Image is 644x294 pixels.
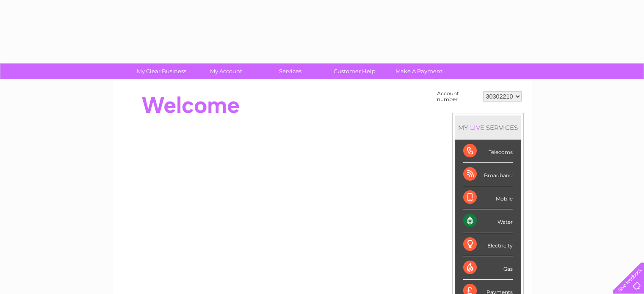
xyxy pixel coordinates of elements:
div: LIVE [468,124,486,132]
div: Broadband [463,163,513,186]
div: Electricity [463,233,513,256]
div: Gas [463,256,513,280]
td: Account number [435,88,481,104]
a: My Account [191,63,261,79]
div: Water [463,209,513,233]
div: Telecoms [463,140,513,163]
a: My Clear Business [127,63,196,79]
div: Mobile [463,186,513,209]
a: Customer Help [320,63,390,79]
div: MY SERVICES [455,115,521,140]
a: Services [255,63,325,79]
a: Make A Payment [384,63,454,79]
